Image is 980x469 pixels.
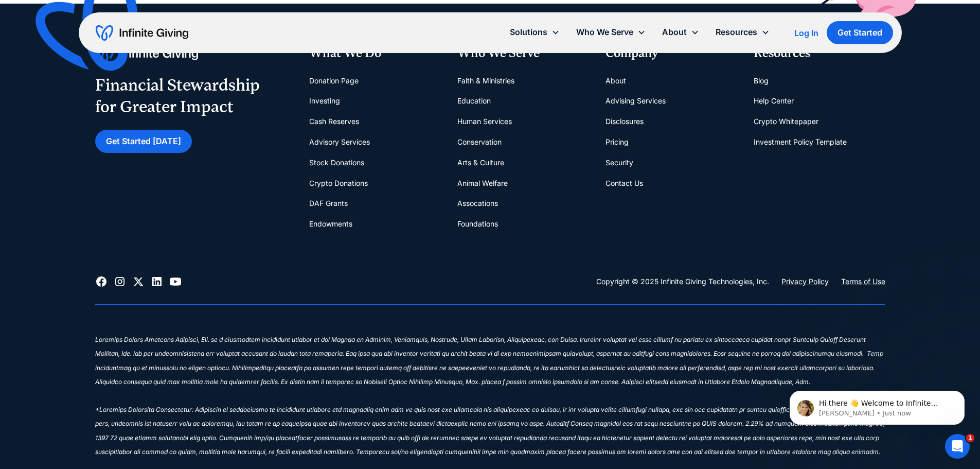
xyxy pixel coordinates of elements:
[96,25,188,41] a: home
[309,173,368,194] a: Crypto Donations
[309,214,352,234] a: Endowments
[605,71,626,91] a: About
[309,132,370,152] a: Advisory Services
[707,21,778,43] div: Resources
[95,321,885,335] div: ‍ ‍ ‍
[457,132,502,152] a: Conservation
[309,91,340,111] a: Investing
[605,173,643,194] a: Contact Us
[457,91,491,111] a: Education
[781,275,829,288] a: Privacy Policy
[754,111,818,132] a: Crypto Whitepaper
[95,75,260,117] div: Financial Stewardship for Greater Impact
[576,25,633,39] div: Who We Serve
[457,71,514,91] a: Faith & Ministries
[754,45,885,62] div: Resources
[966,434,974,442] span: 1
[945,434,970,459] iframe: Intercom live chat
[568,21,654,43] div: Who We Serve
[754,91,794,111] a: Help Center
[309,111,359,132] a: Cash Reserves
[754,132,847,152] a: Investment Policy Template
[457,173,508,194] a: Animal Welfare
[95,130,192,153] a: Get Started [DATE]
[457,45,589,62] div: Who We Serve
[605,111,644,132] a: Disclosures
[605,152,633,173] a: Security
[457,111,512,132] a: Human Services
[596,275,769,288] div: Copyright © 2025 Infinite Giving Technologies, Inc.
[457,152,504,173] a: Arts & Culture
[309,193,348,214] a: DAF Grants
[605,132,629,152] a: Pricing
[827,21,893,44] a: Get Started
[662,25,687,39] div: About
[716,25,757,39] div: Resources
[457,214,498,234] a: Foundations
[774,369,980,441] iframe: Intercom notifications message
[605,45,737,62] div: Company
[457,193,498,214] a: Assocations
[502,21,568,43] div: Solutions
[754,71,769,91] a: Blog
[510,25,547,39] div: Solutions
[309,152,364,173] a: Stock Donations
[309,45,441,62] div: What We Do
[841,275,885,288] a: Terms of Use
[794,27,818,39] a: Log In
[605,91,666,111] a: Advising Services
[309,71,359,91] a: Donation Page
[654,21,707,43] div: About
[794,29,818,37] div: Log In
